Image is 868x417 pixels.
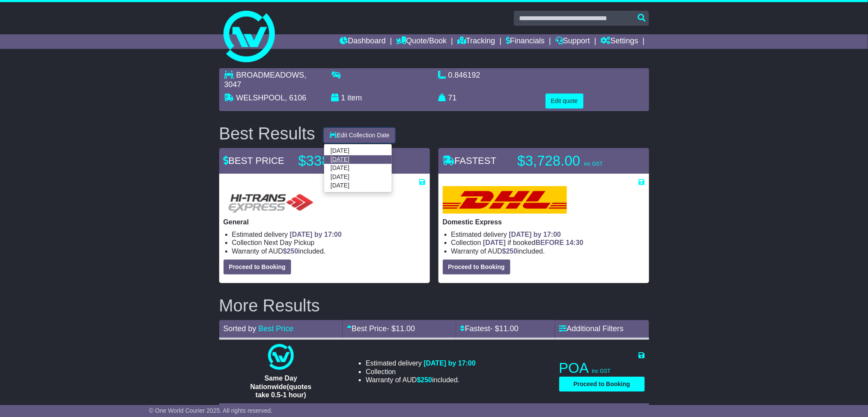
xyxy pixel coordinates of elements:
[451,239,645,247] li: Collection
[443,260,510,275] button: Proceed to Booking
[559,360,645,377] p: POA
[566,239,584,246] span: 14:30
[298,152,406,169] p: $338.48
[490,324,519,333] span: - $
[347,324,415,333] a: Best Price- $11.00
[224,260,291,275] button: Proceed to Booking
[499,324,519,333] span: 11.00
[232,239,426,247] li: Collection
[601,34,638,49] a: Settings
[324,128,395,143] button: Edit Collection Date
[559,377,645,392] button: Proceed to Booking
[324,164,392,172] a: [DATE]
[283,248,298,255] span: $
[451,247,645,255] li: Warranty of AUD included.
[224,71,307,89] span: , 3047
[324,146,392,155] a: [DATE]
[259,324,294,333] a: Best Price
[424,360,476,367] span: [DATE] by 17:00
[341,94,346,102] span: 1
[224,324,257,333] span: Sorted by
[592,368,611,374] span: inc GST
[448,94,457,102] span: 71
[232,247,426,255] li: Warranty of AUD included.
[483,239,583,246] span: if booked
[236,71,304,79] span: BROADMEADOWS
[215,124,320,143] div: Best Results
[559,324,624,333] a: Additional Filters
[421,376,433,384] span: 250
[224,218,426,226] p: General
[149,407,273,414] span: © One World Courier 2025. All rights reserved.
[348,94,362,102] span: item
[366,376,476,384] li: Warranty of AUD included.
[506,34,545,49] a: Financials
[324,155,392,164] a: [DATE]
[232,230,426,239] li: Estimated delivery
[396,34,447,49] a: Quote/Book
[443,218,645,226] p: Domestic Express
[287,248,298,255] span: 250
[268,344,294,370] img: One World Courier: Same Day Nationwide(quotes take 0.5-1 hour)
[483,239,506,246] span: [DATE]
[448,71,480,79] span: 0.846192
[460,324,519,333] a: Fastest- $11.00
[324,172,392,181] a: [DATE]
[396,324,415,333] span: 11.00
[224,155,284,166] span: BEST PRICE
[443,155,497,166] span: FASTEST
[224,186,317,214] img: HiTrans (Machship): General
[387,324,415,333] span: - $
[340,34,386,49] a: Dashboard
[443,186,567,214] img: DHL: Domestic Express
[285,94,307,102] span: , 6106
[536,239,564,246] span: BEFORE
[250,375,311,398] span: Same Day Nationwide(quotes take 0.5-1 hour)
[366,359,476,367] li: Estimated delivery
[555,34,590,49] a: Support
[324,181,392,190] a: [DATE]
[236,94,285,102] span: WELSHPOOL
[451,230,645,239] li: Estimated delivery
[509,231,561,238] span: [DATE] by 17:00
[417,376,433,384] span: $
[502,248,518,255] span: $
[219,296,649,315] h2: More Results
[518,152,625,169] p: $3,728.00
[506,248,518,255] span: 250
[290,231,342,238] span: [DATE] by 17:00
[264,239,314,246] span: Next Day Pickup
[546,94,584,109] button: Edit quote
[366,368,476,376] li: Collection
[584,161,603,167] span: inc GST
[457,34,495,49] a: Tracking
